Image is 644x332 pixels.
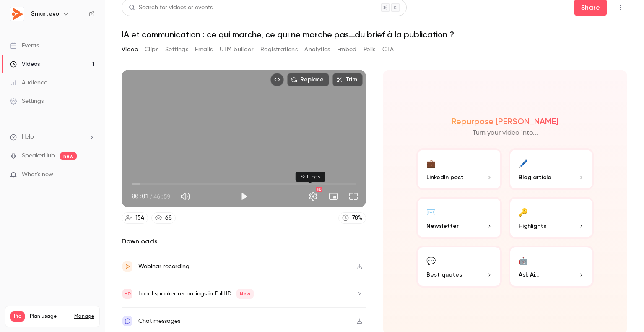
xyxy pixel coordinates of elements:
div: Webinar recording [138,261,190,272]
a: Manage [74,313,94,320]
button: 🔑Highlights [509,197,594,239]
button: Embed video [270,73,284,86]
button: UTM builder [220,43,254,56]
button: Replace [287,73,329,86]
button: Mute [177,188,194,205]
button: Registrations [260,43,298,56]
button: 🖊️Blog article [509,148,594,190]
li: help-dropdown-opener [10,133,95,141]
button: Emails [195,43,213,56]
div: 00:01 [132,192,170,201]
button: Turn on miniplayer [325,188,342,205]
div: Audience [10,78,47,87]
p: Turn your video into... [473,128,538,138]
div: Videos [10,60,40,68]
div: 🔑 [519,205,528,218]
div: 154 [135,214,144,222]
button: CTA [382,43,394,56]
div: ✉️ [426,205,436,218]
div: 🤖 [519,254,528,267]
span: LinkedIn post [426,173,464,182]
button: Polls [364,43,376,56]
div: Settings [296,172,325,182]
span: 46:59 [153,192,170,201]
h6: Smartevo [31,10,59,18]
div: Local speaker recordings in FullHD [138,289,254,299]
button: Play [236,188,252,205]
div: 78 % [352,214,362,222]
a: 154 [122,212,148,224]
button: Top Bar Actions [614,1,627,14]
span: Help [22,133,34,141]
span: New [236,289,254,299]
div: Settings [10,97,44,105]
h1: IA et communication : ce qui marche, ce qui ne marche pas...du brief à la publication ? [122,29,627,39]
div: Events [10,42,39,50]
img: Smartevo [10,7,24,21]
button: Full screen [345,188,362,205]
span: new [60,152,77,160]
span: Pro [10,311,25,322]
button: Clips [145,43,158,56]
span: 00:01 [132,192,148,201]
button: 💼LinkedIn post [416,148,502,190]
span: Highlights [519,222,546,230]
div: 💬 [426,254,436,267]
a: 78% [338,212,366,224]
div: 🖊️ [519,157,528,170]
button: Embed [337,43,357,56]
div: 💼 [426,157,436,170]
div: Chat messages [138,316,180,326]
span: Newsletter [426,222,459,230]
button: ✉️Newsletter [416,197,502,239]
a: 68 [151,212,176,224]
div: 68 [165,214,172,222]
button: 💬Best quotes [416,246,502,288]
button: Analytics [304,43,330,56]
button: Settings [165,43,188,56]
a: SpeakerHub [22,152,55,160]
span: What's new [22,170,53,179]
div: Search for videos or events [129,3,213,12]
span: Blog article [519,173,551,182]
span: / [149,192,153,201]
button: Settings [305,188,322,205]
button: 🤖Ask Ai... [509,246,594,288]
button: Trim [332,73,363,86]
span: Best quotes [426,270,462,279]
h2: Repurpose [PERSON_NAME] [452,116,558,126]
h2: Downloads [122,236,366,246]
button: Video [122,43,138,56]
span: Ask Ai... [519,270,539,279]
div: HD [316,187,322,192]
span: Plan usage [30,313,69,320]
